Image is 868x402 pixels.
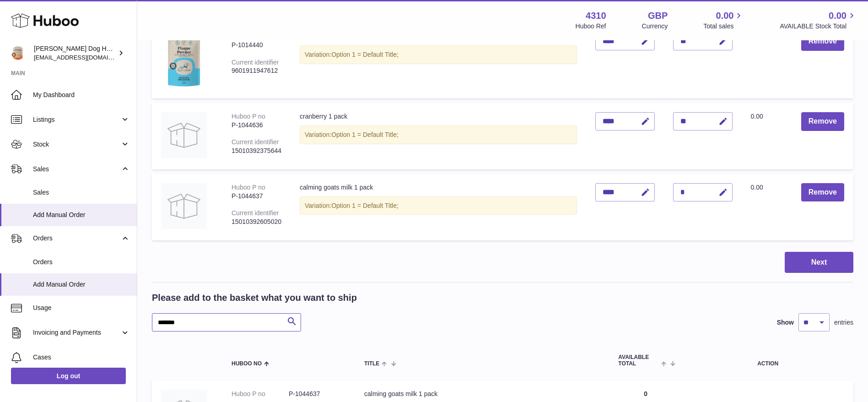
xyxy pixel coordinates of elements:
img: internalAdmin-4310@internal.huboo.com [11,46,25,60]
div: Currency [642,22,668,31]
span: Listings [33,115,120,124]
img: calming goats milk 1 pack [161,183,207,229]
span: Usage [33,304,130,312]
div: Current identifier [232,59,279,66]
span: Sales [33,188,130,197]
span: Orders [33,234,120,243]
th: Action [682,345,853,375]
a: 0.00 Total sales [703,10,744,31]
button: Remove [801,32,844,51]
div: Variation: [300,196,577,215]
span: [EMAIL_ADDRESS][DOMAIN_NAME] [34,54,135,61]
div: 15010392605020 [232,217,281,226]
button: Remove [801,112,844,131]
div: 9601911947612 [232,66,281,75]
h2: Please add to the basket what you want to ship [152,292,357,304]
span: 0.00 [751,113,763,120]
div: [PERSON_NAME] Dog House [34,44,116,62]
span: Stock [33,140,120,149]
span: AVAILABLE Total [618,354,659,366]
span: Option 1 = Default Title; [331,202,399,209]
span: Total sales [703,22,744,31]
div: Variation: [300,45,577,64]
strong: 4310 [586,10,606,22]
span: Add Manual Order [33,280,130,289]
span: Option 1 = Default Title; [331,51,399,58]
div: P-1044637 [232,192,281,201]
span: 0.00 [751,184,763,191]
div: Variation: [300,125,577,144]
span: Option 1 = Default Title; [331,131,399,138]
div: Current identifier [232,209,279,217]
div: P-1014440 [232,41,281,49]
span: Title [364,361,379,367]
dd: P-1044637 [289,390,346,398]
span: Add Manual Order [33,211,130,219]
span: My Dashboard [33,91,130,99]
td: cranberry 1 pack [291,103,586,169]
div: P-1044636 [232,121,281,130]
strong: GBP [648,10,668,22]
div: Huboo P no [232,113,265,120]
td: calming goats milk 1 pack [291,174,586,240]
div: Huboo Ref [576,22,606,31]
span: AVAILABLE Stock Total [780,22,857,31]
dt: Huboo P no [232,390,289,398]
span: entries [834,318,853,327]
div: 15010392375644 [232,147,281,155]
a: Log out [11,368,126,384]
span: 0.00 [829,10,846,22]
img: cranberry 1 pack [161,112,207,158]
button: Next [785,252,853,273]
span: Orders [33,258,130,266]
td: Single Pack | Plaque Seaweed Powder for Dogs | 120 Servings | (RRP: £9.95) [291,23,586,98]
span: 0.00 [716,10,734,22]
div: Huboo P no [232,184,265,191]
span: Cases [33,353,130,362]
span: Invoicing and Payments [33,328,120,337]
span: Sales [33,165,120,174]
span: Huboo no [232,361,262,367]
a: 0.00 AVAILABLE Stock Total [780,10,857,31]
button: Remove [801,183,844,202]
div: Current identifier [232,138,279,146]
img: Single Pack | Plaque Seaweed Powder for Dogs | 120 Servings | (RRP: £9.95) [161,32,207,87]
label: Show [777,318,794,327]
